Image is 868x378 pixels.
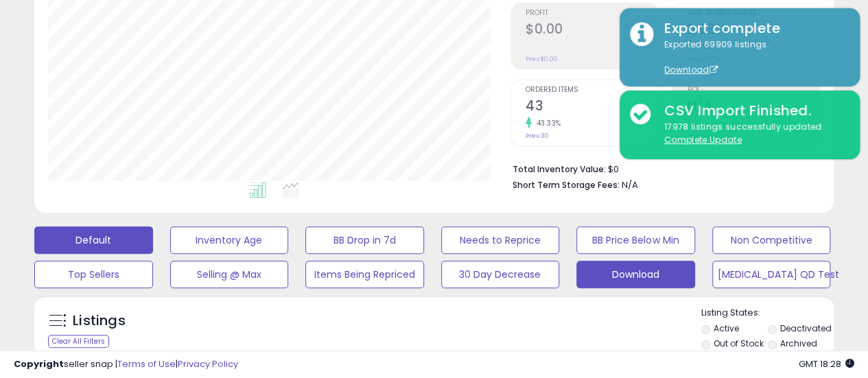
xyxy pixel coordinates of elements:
[513,179,620,191] b: Short Term Storage Fees:
[664,64,718,75] a: Download
[34,226,153,254] button: Default
[713,338,763,349] label: Out of Stock
[170,226,289,254] button: Inventory Age
[526,98,658,117] h2: 43
[526,55,558,63] small: Prev: $0.00
[526,86,658,94] span: Ordered Items
[170,261,289,288] button: Selling @ Max
[441,261,560,288] button: 30 Day Decrease
[34,261,153,288] button: Top Sellers
[305,226,424,254] button: BB Drop in 7d
[654,121,849,146] div: 17978 listings successfully updated.
[712,226,831,254] button: Non Competitive
[622,178,638,191] span: N/A
[526,10,658,17] span: Profit
[687,86,819,94] span: ROI
[441,226,560,254] button: Needs to Reprice
[526,132,549,140] small: Prev: 30
[14,358,238,371] div: seller snap | |
[532,118,561,128] small: 43.33%
[654,38,849,77] div: Exported 69909 listings.
[701,307,834,320] p: Listing States:
[664,134,742,145] u: Complete Update
[14,357,64,370] strong: Copyright
[576,261,695,288] button: Download
[780,322,832,334] label: Deactivated
[713,322,738,334] label: Active
[654,101,849,121] div: CSV Import Finished.
[526,21,658,40] h2: $0.00
[178,357,238,370] a: Privacy Policy
[654,19,849,38] div: Export complete
[513,160,810,176] li: $0
[48,335,109,348] div: Clear All Filters
[117,357,176,370] a: Terms of Use
[799,357,854,370] span: 2025-09-10 18:28 GMT
[513,163,606,175] b: Total Inventory Value:
[576,226,695,254] button: BB Price Below Min
[305,261,424,288] button: Items Being Repriced
[780,338,817,349] label: Archived
[73,311,126,331] h5: Listings
[712,261,831,288] button: [MEDICAL_DATA] QD Test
